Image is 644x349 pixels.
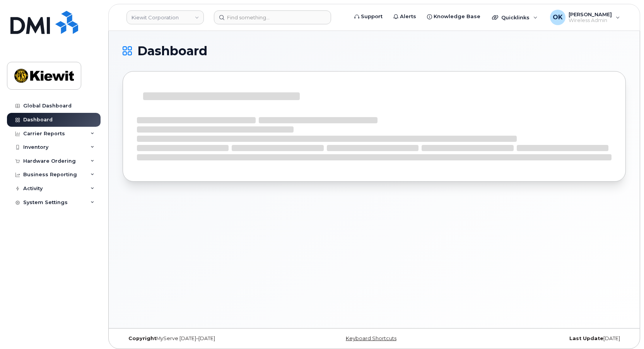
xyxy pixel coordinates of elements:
[123,335,290,342] div: MyServe [DATE]–[DATE]
[346,335,396,341] a: Keyboard Shortcuts
[137,45,207,57] span: Dashboard
[458,335,626,342] div: [DATE]
[569,335,603,341] strong: Last Update
[128,335,156,341] strong: Copyright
